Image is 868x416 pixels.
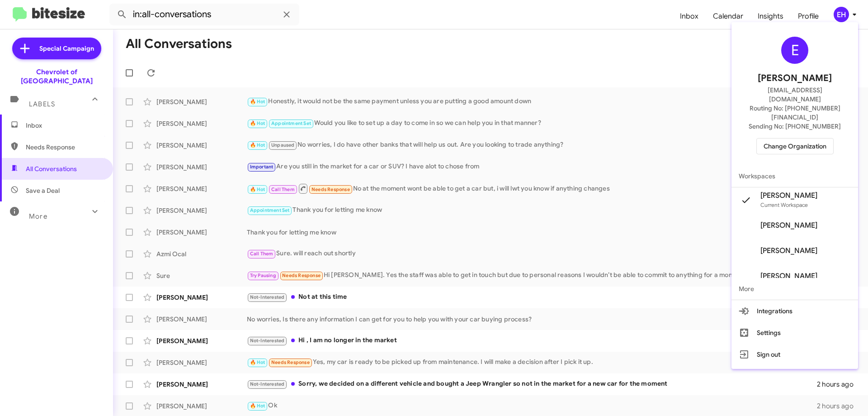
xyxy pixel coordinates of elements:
[758,71,832,86] span: [PERSON_NAME]
[731,322,858,344] button: Settings
[742,104,847,122] span: Routing No: [PHONE_NUMBER][FINANCIAL_ID]
[764,139,826,154] span: Change Organization
[760,221,817,230] span: [PERSON_NAME]
[781,37,808,64] div: E
[760,191,817,200] span: [PERSON_NAME]
[760,272,817,281] span: [PERSON_NAME]
[760,246,817,255] span: [PERSON_NAME]
[731,278,858,300] span: More
[749,122,841,131] span: Sending No: [PHONE_NUMBER]
[742,86,847,104] span: [EMAIL_ADDRESS][DOMAIN_NAME]
[756,138,834,154] button: Change Organization
[731,344,858,365] button: Sign out
[760,201,808,208] span: Current Workspace
[731,165,858,187] span: Workspaces
[731,300,858,322] button: Integrations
